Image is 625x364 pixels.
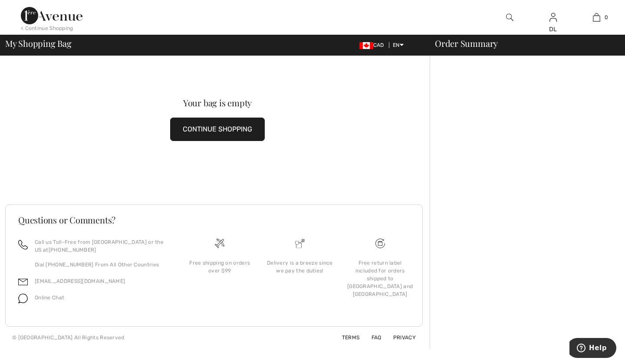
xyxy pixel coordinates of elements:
[18,277,28,287] img: email
[593,12,600,23] img: My Bag
[347,259,413,298] div: Free return label included for orders shipped to [GEOGRAPHIC_DATA] and [GEOGRAPHIC_DATA]
[295,239,305,248] img: Delivery is a breeze since we pay the duties!
[187,259,253,275] div: Free shipping on orders over $99
[549,12,557,23] img: My Info
[35,295,64,301] span: Online Chat
[18,240,28,249] img: call
[506,12,513,23] img: search the website
[359,42,373,49] img: Canadian Dollar
[359,42,388,48] span: CAD
[393,42,404,48] span: EN
[549,13,557,21] a: Sign In
[383,334,416,341] a: Privacy
[375,239,385,248] img: Free shipping on orders over $99
[532,25,574,34] div: DL
[12,334,125,341] div: © [GEOGRAPHIC_DATA] All Rights Reserved
[424,39,620,48] div: Order Summary
[21,7,82,24] img: 1ère Avenue
[332,334,360,341] a: Terms
[575,12,618,23] a: 0
[49,247,96,253] a: [PHONE_NUMBER]
[21,24,73,32] div: < Continue Shopping
[5,39,72,48] span: My Shopping Bag
[605,13,608,21] span: 0
[170,118,265,141] button: CONTINUE SHOPPING
[267,259,333,275] div: Delivery is a breeze since we pay the duties!
[18,216,410,224] h3: Questions or Comments?
[26,98,408,107] div: Your bag is empty
[35,238,169,254] p: Call us Toll-Free from [GEOGRAPHIC_DATA] or the US at
[569,338,616,360] iframe: Opens a widget where you can find more information
[215,239,224,248] img: Free shipping on orders over $99
[361,334,382,341] a: FAQ
[35,261,169,269] p: Dial [PHONE_NUMBER] From All Other Countries
[18,294,28,303] img: chat
[35,278,125,284] a: [EMAIL_ADDRESS][DOMAIN_NAME]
